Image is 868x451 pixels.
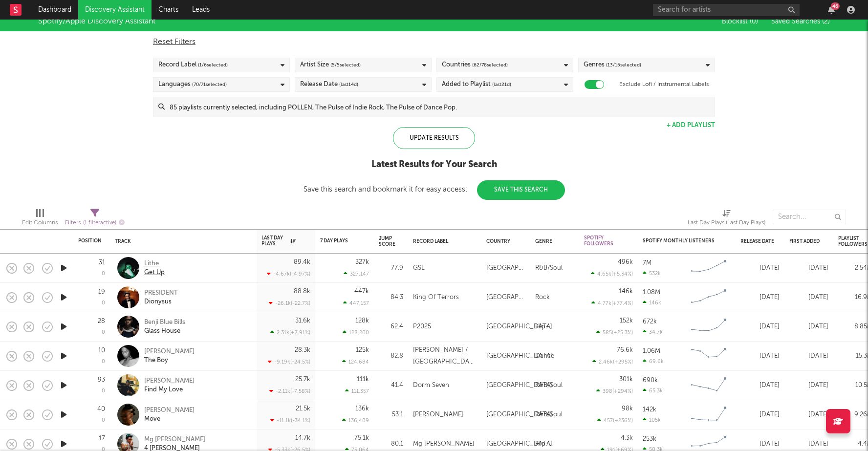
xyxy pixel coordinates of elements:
[355,406,369,412] div: 136k
[98,347,105,354] div: 10
[584,235,618,247] div: Spotify Followers
[643,377,658,384] div: 690k
[294,259,310,265] div: 89.4k
[643,270,661,277] div: 532k
[98,318,105,324] div: 28
[102,359,105,365] div: 0
[379,438,403,450] div: 80.1
[144,377,195,386] div: [PERSON_NAME]
[144,435,205,444] div: Mg [PERSON_NAME]
[267,271,310,277] div: -4.67k ( -4.97 % )
[270,417,310,424] div: -11.1k ( -34.1 % )
[789,380,828,391] div: [DATE]
[622,406,633,412] div: 98k
[486,238,521,244] div: Country
[643,260,651,266] div: 7M
[295,435,310,441] div: 14.7k
[620,318,633,324] div: 152k
[643,238,716,244] div: Spotify Monthly Listeners
[343,300,369,306] div: 447,157
[643,407,656,413] div: 142k
[643,358,664,365] div: 69.6k
[584,59,641,71] div: Genres
[339,79,358,90] span: (last 14 d)
[38,16,155,27] div: Spotify/Apple Discovery Assistant
[643,417,661,423] div: 105k
[296,406,310,412] div: 21.5k
[144,327,185,336] div: Glass House
[486,438,552,450] div: [GEOGRAPHIC_DATA]
[643,387,663,394] div: 65.3k
[740,238,775,244] div: Release Date
[83,220,116,226] span: ( 1 filter active)
[643,348,660,354] div: 1.06M
[535,238,569,244] div: Genre
[379,409,403,421] div: 53.1
[356,347,369,353] div: 125k
[300,79,358,90] div: Release Date
[144,289,178,306] a: PRESIDENTDionysus
[357,376,369,383] div: 111k
[295,347,310,353] div: 28.3k
[722,18,758,25] span: Blocklist
[486,292,525,303] div: [GEOGRAPHIC_DATA]
[596,388,633,394] div: 398 ( +294 % )
[838,236,868,247] div: Playlist Followers
[768,18,830,25] button: Saved Searches (2)
[98,377,105,383] div: 93
[144,386,195,394] div: Find My Love
[643,300,661,306] div: 146k
[771,18,830,25] span: Saved Searches
[355,259,369,265] div: 327k
[268,359,310,365] div: -9.19k ( -24.5 % )
[740,292,780,303] div: [DATE]
[97,406,105,412] div: 40
[596,329,633,336] div: 585 ( +25.3 % )
[304,186,565,193] div: Save this search and bookmark it for easy access:
[102,418,105,423] div: 0
[750,18,758,25] span: ( 0 )
[740,262,780,274] div: [DATE]
[413,344,477,368] div: [PERSON_NAME] / [GEOGRAPHIC_DATA]
[621,435,633,441] div: 4.3k
[619,288,633,295] div: 146k
[198,59,228,71] span: ( 1 / 6 selected)
[591,271,633,277] div: 4.65k ( +5.34 % )
[486,409,552,421] div: [GEOGRAPHIC_DATA]
[789,321,828,333] div: [DATE]
[144,377,195,394] a: [PERSON_NAME]Find My Love
[269,300,310,306] div: -26.1k ( -22.7 % )
[486,350,552,362] div: [GEOGRAPHIC_DATA]
[158,79,227,90] div: Languages
[144,406,195,415] div: [PERSON_NAME]
[535,350,554,362] div: Dance
[330,59,361,71] span: ( 5 / 5 selected)
[102,301,105,306] div: 0
[643,436,656,442] div: 253k
[99,259,105,266] div: 31
[295,318,310,324] div: 31.6k
[144,298,178,306] div: Dionysus
[342,417,369,424] div: 136,409
[153,36,715,48] div: Reset Filters
[740,409,780,421] div: [DATE]
[606,59,641,71] span: ( 13 / 15 selected)
[144,356,195,365] div: The Boy
[379,262,403,274] div: 77.9
[535,292,550,303] div: Rock
[822,18,830,25] span: ( 2 )
[667,122,715,129] button: + Add Playlist
[486,380,552,391] div: [GEOGRAPHIC_DATA]
[831,2,840,10] div: 46
[300,59,361,71] div: Artist Size
[789,292,828,303] div: [DATE]
[304,159,565,171] div: Latest Results for Your Search
[413,438,475,450] div: Mg [PERSON_NAME]
[687,285,731,310] svg: Chart title
[144,318,185,327] div: Benji Blue Bills
[619,79,709,90] label: Exclude Lofi / Instrumental Labels
[535,438,574,450] div: Hip-Hop/Rap
[379,236,395,247] div: Jump Score
[535,409,563,421] div: R&B/Soul
[413,321,431,333] div: P2025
